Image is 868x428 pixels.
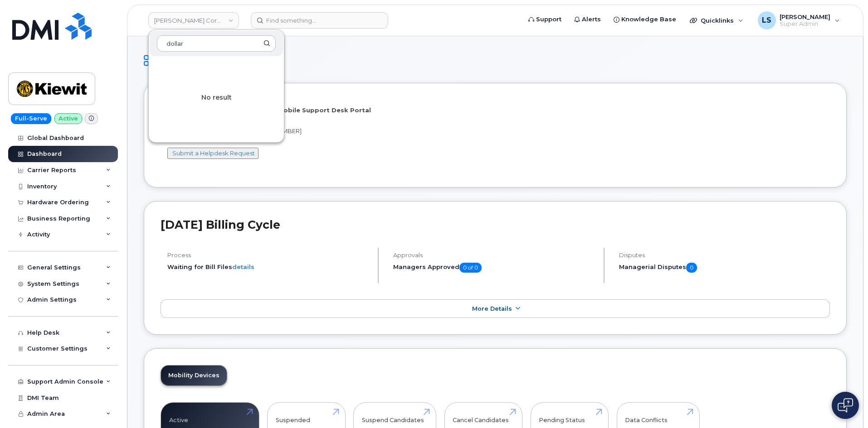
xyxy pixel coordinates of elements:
a: Mobility Devices [161,365,227,385]
h4: Approvals [393,252,596,259]
h5: Managers Approved [393,263,596,273]
span: 0 [686,263,697,273]
img: Open chat [838,398,853,413]
div: No result [149,57,284,139]
a: details [232,263,254,270]
h1: Dashboard [144,53,847,68]
p: If you need assistance, call [PHONE_NUMBER] [167,127,823,135]
button: Submit a Helpdesk Request [167,148,258,159]
h4: Disputes [619,252,830,259]
span: More Details [472,305,512,312]
span: 0 of 0 [459,263,482,273]
a: Submit a Helpdesk Request [172,149,255,157]
p: Welcome to the [PERSON_NAME] Mobile Support Desk Portal [167,106,823,115]
h5: Managerial Disputes [619,263,830,273]
h4: Process [167,252,370,259]
h2: [DATE] Billing Cycle [161,218,830,231]
li: Waiting for Bill Files [167,263,370,271]
input: Search [157,35,276,52]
